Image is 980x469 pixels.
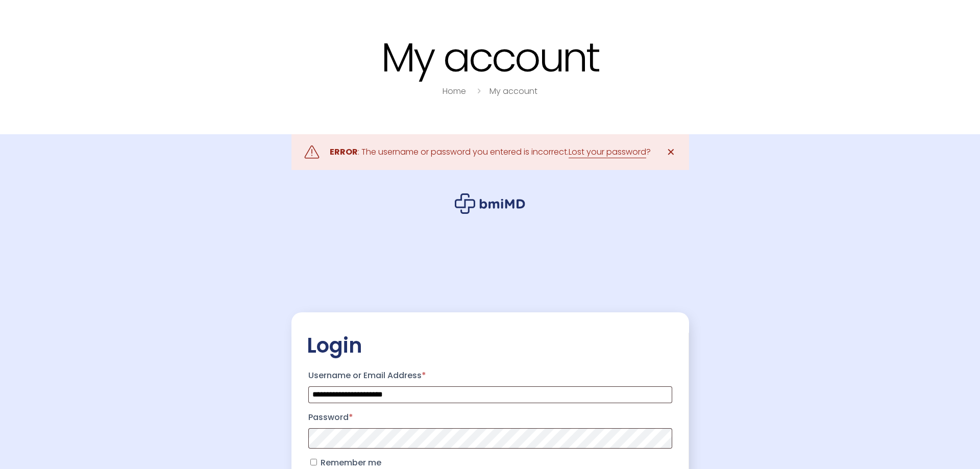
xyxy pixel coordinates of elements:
[330,146,358,158] strong: ERROR
[330,145,651,159] div: : The username or password you entered is incorrect. ?
[667,145,675,159] span: ✕
[473,85,484,97] i: breadcrumbs separator
[489,85,537,97] a: My account
[310,459,317,465] input: Remember me
[308,367,672,384] label: Username or Email Address
[569,146,646,158] a: Lost your password
[661,142,681,162] a: ✕
[321,457,381,468] span: Remember me
[443,85,466,97] a: Home
[307,333,674,358] h2: Login
[308,409,672,426] label: Password
[168,36,812,79] h1: My account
